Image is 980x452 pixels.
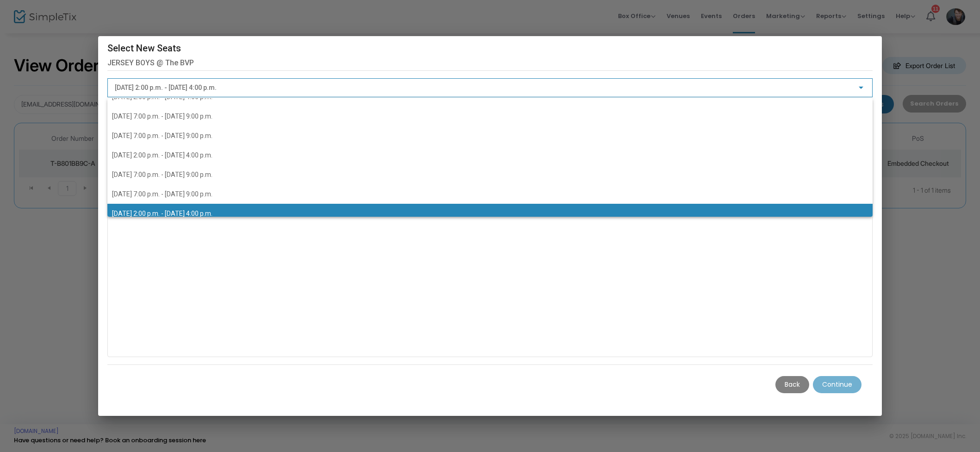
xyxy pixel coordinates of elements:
span: [DATE] 7:00 p.m. - [DATE] 9:00 p.m. [112,132,212,139]
span: [DATE] 2:00 p.m. - [DATE] 4:00 p.m. [112,210,212,217]
span: [DATE] 7:00 p.m. - [DATE] 9:00 p.m. [112,190,212,198]
span: [DATE] 7:00 p.m. - [DATE] 9:00 p.m. [112,113,212,120]
span: [DATE] 2:00 p.m. - [DATE] 4:00 p.m. [112,151,212,159]
span: [DATE] 7:00 p.m. - [DATE] 9:00 p.m. [112,171,212,178]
